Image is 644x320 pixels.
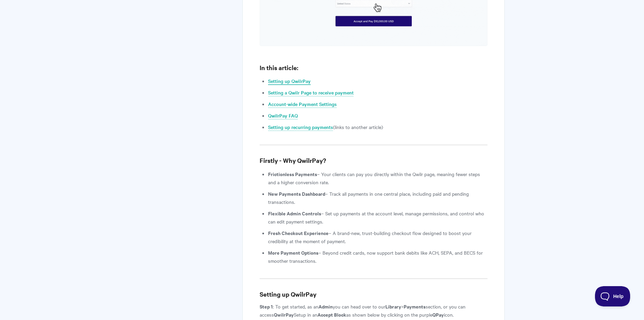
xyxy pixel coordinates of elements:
strong: Fresh Checkout Experience [268,229,329,236]
a: Setting up recurring payments [268,124,333,131]
iframe: Toggle Customer Support [595,286,630,306]
strong: More Payment Options [268,249,318,256]
a: Setting up QwilrPay [268,78,311,85]
h3: Firstly - Why QwilrPay? [260,156,487,165]
b: QwilrPay [274,311,294,318]
b: Accept Block [317,311,346,318]
strong: Flexible Admin Controls [268,210,321,217]
b: Payments [404,303,426,310]
b: Library [385,303,401,310]
strong: Frictionless Payments [268,170,317,177]
li: – Beyond credit cards, now support bank debits like ACH, SEPA, and BECS for smoother transactions. [268,249,487,265]
p: : To get started, as an you can head over to our > section, or you can access Setup in an as show... [260,302,487,319]
b: In this article: [260,63,298,72]
a: Setting a Qwilr Page to receive payment [268,89,354,97]
li: – Track all payments in one central place, including paid and pending transactions. [268,190,487,206]
h3: Setting up QwilrPay [260,290,487,299]
li: – Your clients can pay you directly within the Qwilr page, meaning fewer steps and a higher conve... [268,170,487,186]
a: QwilrPay FAQ [268,112,298,120]
b: Step 1 [260,303,273,310]
a: Account-wide Payment Settings [268,101,337,108]
li: – A brand-new, trust-building checkout flow designed to boost your credibility at the moment of p... [268,229,487,245]
strong: New Payments Dashboard [268,190,325,197]
b: Admin [318,303,333,310]
b: QPay [432,311,444,318]
li: (links to another article) [268,123,487,131]
li: – Set up payments at the account level, manage permissions, and control who can edit payment sett... [268,209,487,226]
